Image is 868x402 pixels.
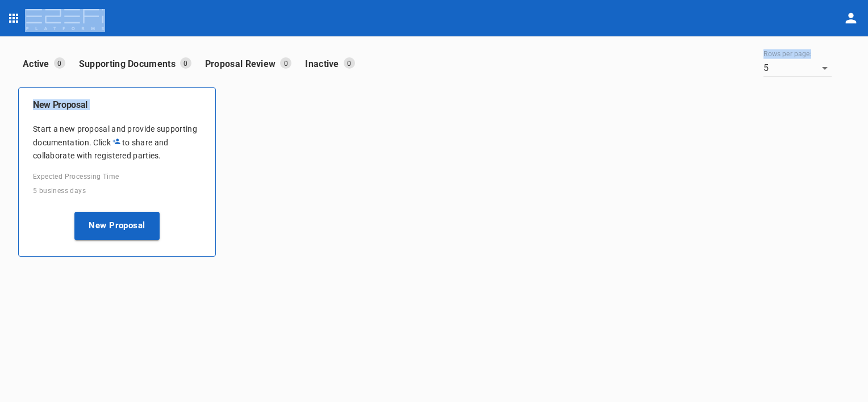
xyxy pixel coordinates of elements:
[763,59,832,77] div: 5
[74,212,160,240] button: New Proposal
[23,57,54,70] p: Active
[305,57,343,70] p: Inactive
[54,57,65,69] p: 0
[344,57,355,69] p: 0
[33,123,201,162] p: Start a new proposal and provide supporting documentation. Click to share and collaborate with re...
[180,57,191,69] p: 0
[33,173,119,195] span: Expected Processing Time 5 business days
[763,49,811,59] label: Rows per page:
[280,57,291,69] p: 0
[205,57,281,70] p: Proposal Review
[33,99,201,110] h6: New Proposal
[79,57,180,70] p: Supporting Documents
